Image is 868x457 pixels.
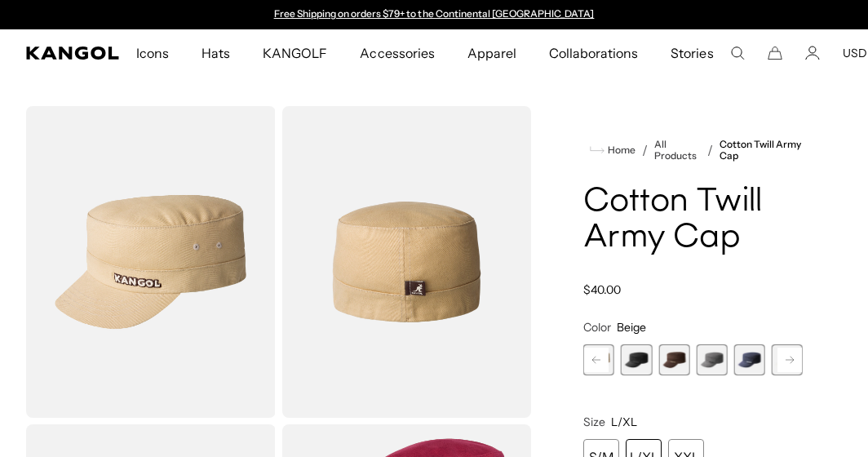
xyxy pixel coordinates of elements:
[635,140,648,160] li: /
[654,29,729,77] a: Stories
[654,139,701,162] a: All Products
[263,29,327,77] span: KANGOLF
[583,282,621,297] span: $40.00
[805,46,820,60] a: Account
[658,344,689,375] label: Brown
[246,29,343,77] a: KANGOLF
[266,8,602,21] div: Announcement
[274,7,595,20] a: Free Shipping on orders $79+ to the Continental [GEOGRAPHIC_DATA]
[583,415,605,429] span: Size
[730,46,745,60] summary: Search here
[266,8,602,21] div: 1 of 2
[343,29,450,77] a: Accessories
[583,344,614,375] label: Beige
[611,415,637,429] span: L/XL
[201,29,230,77] span: Hats
[604,144,635,156] span: Home
[696,344,727,375] label: Grey
[843,46,867,60] button: USD
[658,344,689,375] div: 5 of 9
[185,29,246,77] a: Hats
[734,344,765,375] div: 7 of 9
[467,29,516,77] span: Apparel
[583,184,803,256] h1: Cotton Twill Army Cap
[26,106,276,418] img: color-beige
[621,344,652,375] div: 4 of 9
[549,29,638,77] span: Collaborations
[583,320,611,335] span: Color
[590,143,635,158] a: Home
[451,29,533,77] a: Apparel
[621,344,652,375] label: Black
[360,29,434,77] span: Accessories
[772,344,803,375] label: White
[533,29,654,77] a: Collaborations
[266,8,602,21] slideshow-component: Announcement bar
[772,344,803,375] div: 8 of 9
[583,139,803,162] nav: breadcrumbs
[282,106,532,418] img: color-beige
[583,344,614,375] div: 3 of 9
[696,344,727,375] div: 6 of 9
[136,29,169,77] span: Icons
[120,29,185,77] a: Icons
[617,320,646,335] span: Beige
[734,344,765,375] label: Navy
[720,139,803,162] a: Cotton Twill Army Cap
[671,29,713,77] span: Stories
[701,140,713,160] li: /
[26,47,120,60] a: Kangol
[768,46,782,60] button: Cart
